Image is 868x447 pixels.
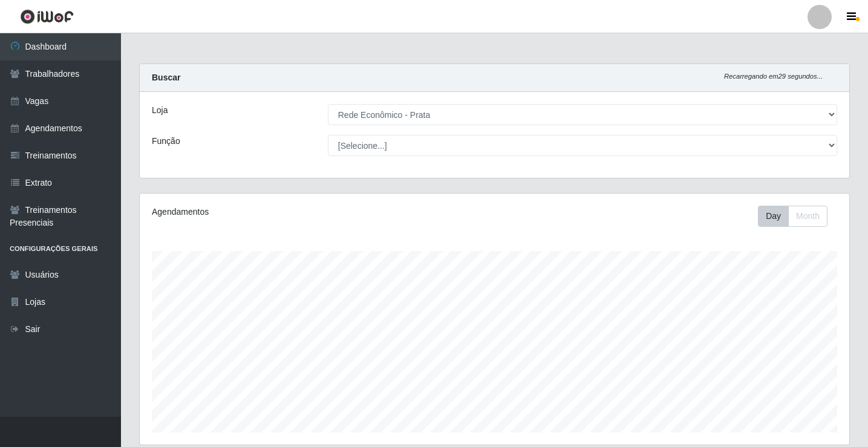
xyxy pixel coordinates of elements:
[152,135,180,148] label: Função
[152,104,168,117] label: Loja
[152,206,427,218] div: Agendamentos
[152,73,180,82] strong: Buscar
[20,9,74,24] img: CoreUI Logo
[724,73,823,80] i: Recarregando em 29 segundos...
[758,206,827,227] div: First group
[758,206,837,227] div: Toolbar with button groups
[758,206,789,227] button: Day
[788,206,827,227] button: Month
